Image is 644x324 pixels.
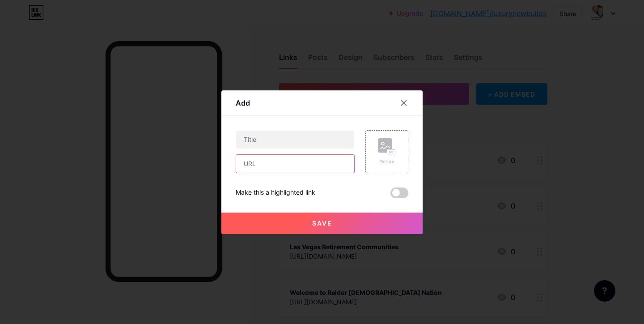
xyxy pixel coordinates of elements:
[378,158,396,165] div: Picture
[236,155,354,173] input: URL
[312,219,332,227] span: Save
[221,213,423,234] button: Save
[236,131,354,149] input: Title
[236,188,315,198] div: Make this a highlighted link
[236,98,250,108] div: Add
